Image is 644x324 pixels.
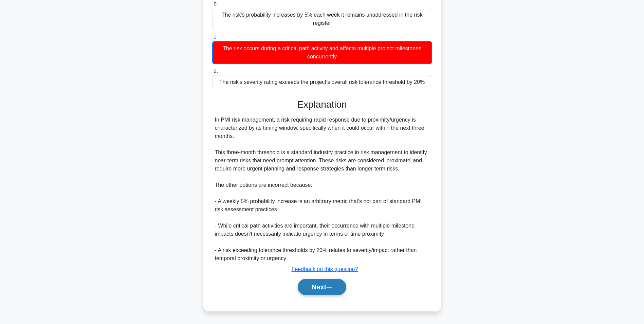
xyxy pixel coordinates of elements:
[215,116,429,263] div: In PMI risk management, a risk requiring rapid response due to proximity/urgency is characterized...
[214,34,218,40] span: c.
[216,99,428,110] h3: Explanation
[292,266,358,272] a: Feedback on this question?
[212,41,432,64] div: The risk occurs during a critical path activity and affects multiple project milestones concurrently
[214,68,218,74] span: d.
[214,1,218,6] span: b.
[212,75,432,89] div: The risk's severity rating exceeds the project's overall risk tolerance threshold by 20%
[298,279,346,295] button: Next
[212,8,432,30] div: The risk's probability increases by 5% each week it remains unaddressed in the risk register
